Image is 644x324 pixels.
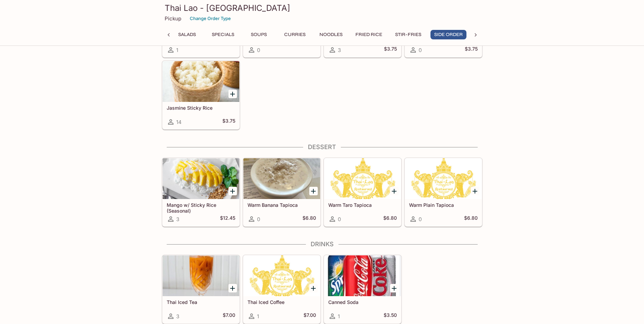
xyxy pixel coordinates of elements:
div: Warm Taro Tapioca [324,158,401,199]
span: 3 [176,216,179,222]
button: Add Thai Iced Coffee [309,284,318,292]
button: Add Thai Iced Tea [228,284,237,292]
h5: $3.75 [384,46,397,54]
button: Noodles [316,30,346,39]
button: Add Warm Banana Tapioca [309,187,318,195]
span: 1 [176,47,178,53]
button: Change Order Type [187,13,234,24]
h4: Drinks [162,240,482,248]
button: Fried Rice [352,30,386,39]
div: Warm Plain Tapioca [405,158,482,199]
div: Thai Iced Coffee [243,255,320,296]
span: 1 [338,313,340,320]
h5: $3.50 [384,312,397,320]
div: Jasmine Sticky Rice [163,61,239,102]
a: Warm Taro Tapioca0$6.80 [324,158,401,227]
span: 0 [419,47,422,53]
h5: Thai Iced Tea [167,299,235,305]
h5: Jasmine Sticky Rice [167,105,235,111]
button: Curries [280,30,310,39]
h5: Warm Plain Tapioca [409,202,478,208]
div: Canned Soda [324,255,401,296]
div: Mango w/ Sticky Rice (Seasonal) [163,158,239,199]
span: 0 [419,216,422,222]
a: Warm Plain Tapioca0$6.80 [405,158,482,227]
button: Add Warm Plain Tapioca [471,187,479,195]
span: 0 [338,216,341,222]
h5: $6.80 [464,215,478,223]
h5: $3.75 [465,46,478,54]
h5: $7.00 [303,312,316,320]
h5: $3.75 [222,118,235,126]
span: 3 [338,47,341,53]
span: 14 [176,119,182,125]
button: Add Jasmine Sticky Rice [228,90,237,98]
h3: Thai Lao - [GEOGRAPHIC_DATA] [165,3,480,13]
span: 0 [257,216,260,222]
button: Salads [172,30,202,39]
div: Warm Banana Tapioca [243,158,320,199]
h5: Canned Soda [328,299,397,305]
div: Thai Iced Tea [163,255,239,296]
h5: $6.80 [383,215,397,223]
h5: Mango w/ Sticky Rice (Seasonal) [167,202,235,213]
a: Warm Banana Tapioca0$6.80 [243,158,320,227]
span: 3 [176,313,179,320]
h5: Thai Iced Coffee [247,299,316,305]
h5: $7.00 [223,312,235,320]
a: Canned Soda1$3.50 [324,255,401,324]
h5: $12.45 [220,215,235,223]
h5: Warm Banana Tapioca [247,202,316,208]
button: Add Mango w/ Sticky Rice (Seasonal) [228,187,237,195]
p: Pickup [165,15,181,22]
a: Thai Iced Tea3$7.00 [162,255,240,324]
button: Specials [208,30,238,39]
a: Jasmine Sticky Rice14$3.75 [162,61,240,129]
h5: $6.80 [302,215,316,223]
button: Stir-Fries [391,30,425,39]
button: Add Warm Taro Tapioca [390,187,399,195]
h5: Warm Taro Tapioca [328,202,397,208]
h4: Dessert [162,143,482,151]
span: 1 [257,313,259,320]
button: Side Order [430,30,466,39]
span: 0 [257,47,260,53]
a: Mango w/ Sticky Rice (Seasonal)3$12.45 [162,158,240,227]
button: Add Canned Soda [390,284,399,292]
a: Thai Iced Coffee1$7.00 [243,255,320,324]
button: Soups [244,30,274,39]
